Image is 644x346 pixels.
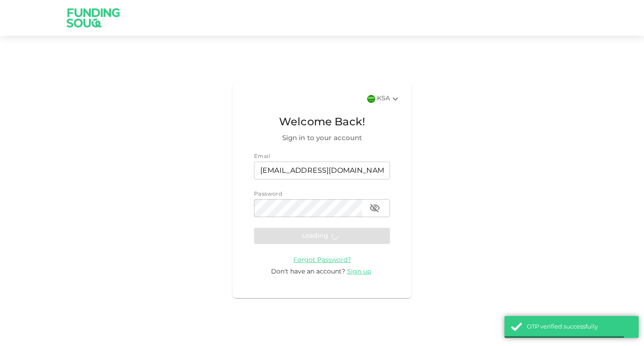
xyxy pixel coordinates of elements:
span: Don't have an account? [271,269,345,275]
a: Forgot Password? [293,256,351,263]
span: Welcome Back! [254,114,390,131]
input: password [254,199,362,217]
div: OTP verified successfully [527,323,632,332]
input: email [254,162,390,179]
span: Email [254,154,270,159]
span: Sign in to your account [254,133,390,144]
span: Sign up [347,269,371,275]
div: KSA [377,94,401,104]
span: Password [254,192,282,197]
img: flag-sa.b9a346574cdc8950dd34b50780441f57.svg [367,95,375,103]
